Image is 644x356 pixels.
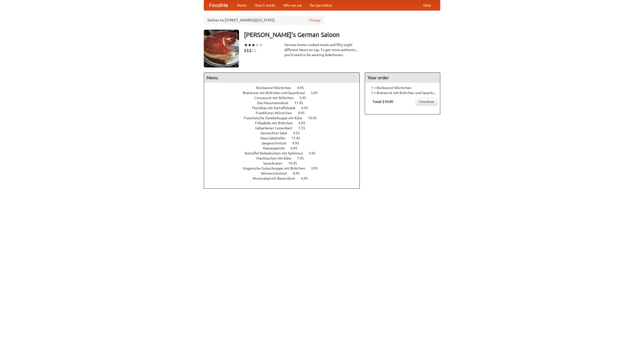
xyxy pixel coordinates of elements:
a: Haus Salatteller 11.45 [260,136,309,140]
a: Jaegerschnitzel 9.95 [261,141,308,145]
a: Checkout [416,98,437,105]
a: Kaesepaetzle 6.95 [263,146,307,150]
a: Frikadelle mit Brötchen 6.95 [255,121,315,125]
a: Currywurst mit Brötchen 5.95 [254,96,315,100]
span: 6.95 [301,106,313,110]
a: Französische Zwiebelsuppe mit Käse 10.45 [244,116,326,120]
li: $ [249,48,252,53]
span: 11.45 [291,136,305,140]
span: Französische Zwiebelsuppe mit Käse [244,116,307,120]
a: Bockwurst Würstchen 4.95 [256,86,313,90]
a: Fleishkas mit Kartoffelsalat 6.95 [252,106,317,110]
li: $ [244,48,247,53]
span: 7.95 [297,156,309,160]
span: Kartoffel Reibekuchen mit Apfelmus [245,151,308,155]
a: Wienerschnitzel 8.95 [261,171,309,175]
span: 3.95 [311,166,323,170]
li: ★ [252,42,255,48]
a: Recipe videos [306,0,336,10]
span: Maultaschen mit Käse [256,156,296,160]
span: Bockwurst Würstchen [256,86,296,90]
span: Gebackener Camenbert [255,126,298,130]
span: 5.95 [309,151,320,155]
b: Total: $10.90 [373,100,393,104]
span: 7.55 [298,126,310,130]
h4: Your order [365,73,440,83]
a: Gemischter Salat 4.55 [260,131,309,135]
img: angular.jpg [204,30,239,67]
span: Fleishkas mit Kartoffelsalat [252,106,301,110]
a: Maultaschen mit Käse 7.95 [256,156,313,160]
li: ★ [255,42,259,48]
span: Sauerbraten [263,161,288,165]
span: Kaesepaetzle [263,146,290,150]
a: Ungarische Gulaschsuppe mit Brötchen 3.95 [243,166,327,170]
a: Wurstsalad mit Bauernbrot 6.95 [253,176,317,180]
a: Sauerbraten 10.45 [263,161,306,165]
a: Home [233,0,251,10]
span: 5.95 [311,91,323,95]
span: Haus Salatteller [260,136,291,140]
a: Help [419,0,435,10]
div: German home-cooked meals and fifty-eight different beers on tap. To get more authentic, you'd nee... [284,42,360,57]
span: Gemischter Salat [260,131,292,135]
span: 4.55 [293,131,305,135]
li: $ [254,48,257,53]
span: 10.45 [288,161,302,165]
a: Gebackener Camenbert 7.55 [255,126,314,130]
span: 10.45 [308,116,322,120]
li: $ [247,48,249,53]
span: 9.95 [292,141,304,145]
span: Ungarische Gulaschsuppe mit Brötchen [243,166,310,170]
li: $ [252,48,254,53]
span: Bratwurst mit Brötchen und Sauerkraut [243,91,310,95]
a: Frankfurter Würstchen 9.95 [256,111,314,115]
span: 6.95 [291,146,302,150]
li: ★ [259,42,263,48]
a: Bratwurst mit Brötchen und Sauerkraut 5.95 [243,91,327,95]
h4: Menu [204,73,359,83]
li: 1 × Bratwurst mit Brötchen und Sauerkraut [368,90,437,95]
a: How it works [251,0,279,10]
a: Who we are [279,0,306,10]
span: Das Hausmannskost [257,101,294,105]
span: Frankfurter Würstchen [256,111,297,115]
span: 6.95 [301,176,313,180]
li: ★ [248,42,252,48]
a: Change [309,18,321,23]
span: Jaegerschnitzel [261,141,292,145]
div: Deliver to: [STREET_ADDRESS][US_STATE] [204,16,325,25]
span: 11.45 [294,101,308,105]
span: 4.95 [297,86,309,90]
span: Wienerschnitzel [261,171,292,175]
span: 9.95 [298,111,310,115]
span: 6.95 [299,121,310,125]
h3: [PERSON_NAME]'s German Saloon [244,30,440,40]
li: ★ [244,42,248,48]
a: FoodMe [204,0,233,10]
a: Kartoffel Reibekuchen mit Apfelmus 5.95 [245,151,325,155]
span: Frikadelle mit Brötchen [255,121,298,125]
span: Wurstsalad mit Bauernbrot [253,176,300,180]
span: Currywurst mit Brötchen [254,96,299,100]
a: Das Hausmannskost 11.45 [257,101,312,105]
span: 5.95 [299,96,311,100]
span: 8.95 [293,171,305,175]
li: 1 × Bockwurst Würstchen [368,85,437,90]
